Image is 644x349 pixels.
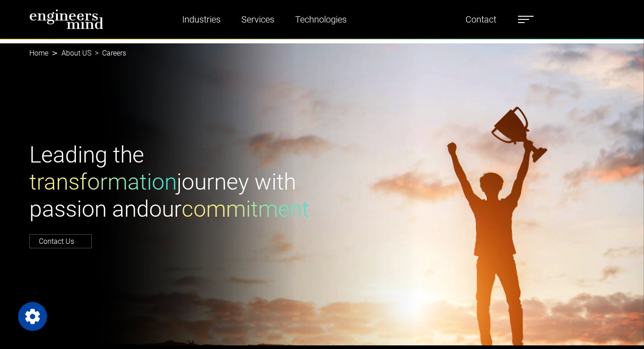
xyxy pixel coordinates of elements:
h1: Leading the journey with passion and our [29,141,317,223]
a: Industries [179,9,224,30]
img: logo [29,9,104,29]
span: transformation [29,169,177,195]
a: Contact [462,9,500,30]
a: Contact Us [29,234,92,248]
nav: breadcrumb [29,43,615,63]
a: About US [61,49,91,57]
li: Careers [91,48,126,59]
span: commitment [182,196,309,222]
a: Technologies [291,9,350,30]
a: Home [29,49,48,57]
a: Services [238,9,278,30]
